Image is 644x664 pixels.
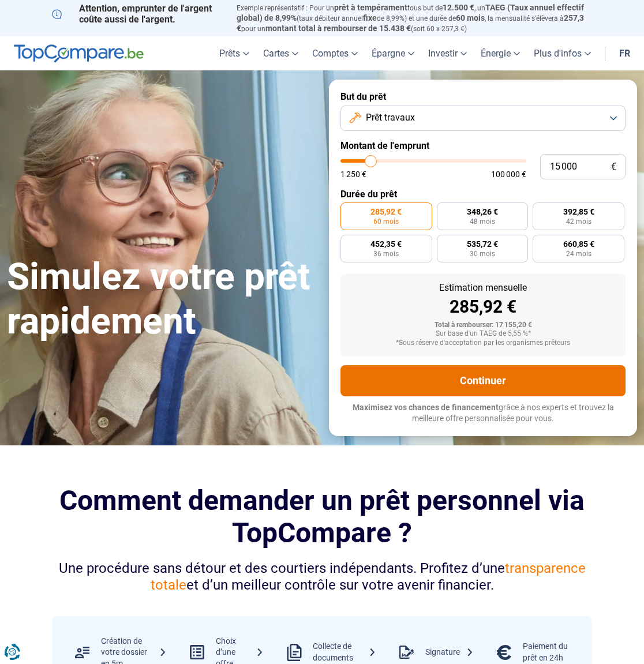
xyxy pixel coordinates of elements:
[340,170,366,178] span: 1 250 €
[523,641,581,663] div: Paiement du prêt en 24h
[340,365,626,396] button: Continuer
[353,403,499,412] span: Maximisez vos chances de financement
[52,560,592,594] div: Une procédure sans détour et des courtiers indépendants. Profitez d’une et d’un meilleur contrôle...
[256,36,305,70] a: Cartes
[363,13,377,22] span: fixe
[340,140,626,151] label: Montant de l'emprunt
[611,162,616,172] span: €
[467,208,498,216] span: 348,26 €
[52,485,592,548] h2: Comment demander un prêt personnel via TopCompare ?
[237,3,592,33] p: Exemple représentatif : Pour un tous but de , un (taux débiteur annuel de 8,99%) et une durée de ...
[366,111,415,124] span: Prêt travaux
[612,36,637,70] a: fr
[456,13,485,22] span: 60 mois
[370,208,402,216] span: 285,92 €
[491,170,526,178] span: 100 000 €
[527,36,598,70] a: Plus d'infos
[421,36,474,70] a: Investir
[425,647,474,658] div: Signature
[313,641,376,663] div: Collecte de documents
[350,321,616,329] div: Total à rembourser: 17 155,20 €
[350,339,616,347] div: *Sous réserve d'acceptation par les organismes prêteurs
[237,13,584,33] span: 257,3 €
[373,250,399,257] span: 36 mois
[340,91,626,102] label: But du prêt
[340,402,626,425] p: grâce à nos experts et trouvez la meilleure offre personnalisée pour vous.
[373,218,399,225] span: 60 mois
[563,208,594,216] span: 392,85 €
[566,250,591,257] span: 24 mois
[350,283,616,292] div: Estimation mensuelle
[350,330,616,338] div: Sur base d'un TAEG de 5,55 %*
[237,3,584,22] span: TAEG (Taux annuel effectif global) de 8,99%
[340,106,626,131] button: Prêt travaux
[443,3,474,12] span: 12.500 €
[305,36,365,70] a: Comptes
[151,560,586,593] span: transparence totale
[365,36,421,70] a: Épargne
[474,36,527,70] a: Énergie
[467,240,498,248] span: 535,72 €
[14,44,144,63] img: TopCompare
[212,36,256,70] a: Prêts
[7,255,315,344] h1: Simulez votre prêt rapidement
[340,189,626,200] label: Durée du prêt
[370,240,402,248] span: 452,35 €
[470,250,495,257] span: 30 mois
[470,218,495,225] span: 48 mois
[334,3,407,12] span: prêt à tempérament
[350,298,616,316] div: 285,92 €
[563,240,594,248] span: 660,85 €
[265,24,411,33] span: montant total à rembourser de 15.438 €
[566,218,591,225] span: 42 mois
[52,3,223,25] p: Attention, emprunter de l'argent coûte aussi de l'argent.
